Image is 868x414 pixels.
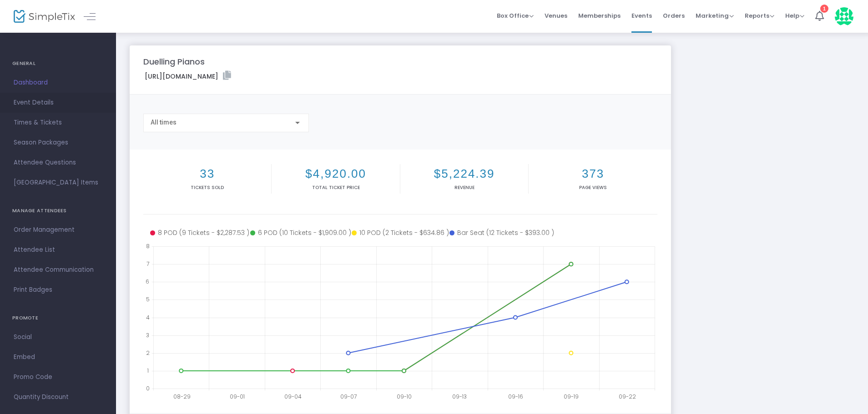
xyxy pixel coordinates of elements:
span: Memberships [578,4,621,27]
p: Tickets sold [145,184,269,191]
text: 09-10 [397,393,412,400]
h2: 373 [530,167,655,181]
text: 1 [147,366,149,374]
span: Marketing [696,11,734,20]
text: 7 [146,260,149,268]
span: Embed [14,351,102,363]
span: Venues [545,4,567,27]
h4: MANAGE ATTENDEES [12,202,104,220]
span: Print Badges [14,284,102,296]
span: Reports [745,11,774,20]
span: Dashboard [14,77,102,89]
p: Page Views [530,184,655,191]
text: 08-29 [173,393,191,400]
span: All times [151,119,177,126]
text: 2 [146,349,150,356]
text: 09-16 [508,393,523,400]
p: Total Ticket Price [273,184,398,191]
span: Attendee Communication [14,264,102,276]
h2: 33 [145,167,269,181]
span: Times & Tickets [14,117,102,129]
text: 09-04 [284,393,302,400]
span: Box Office [497,11,534,20]
h2: $4,920.00 [273,167,398,181]
text: 5 [146,295,150,303]
span: Attendee Questions [14,157,102,169]
text: 09-19 [564,393,579,400]
text: 6 [146,278,149,285]
span: Season Packages [14,137,102,149]
text: 8 [146,242,150,250]
span: Social [14,331,102,343]
p: Revenue [402,184,526,191]
text: 3 [146,331,149,339]
span: Help [785,11,804,20]
text: 09-22 [619,393,636,400]
h4: GENERAL [12,55,104,73]
h2: $5,224.39 [402,167,526,181]
span: Order Management [14,224,102,236]
h4: PROMOTE [12,309,104,327]
span: [GEOGRAPHIC_DATA] Items [14,177,102,189]
text: 09-07 [340,393,357,400]
text: 0 [146,384,150,392]
span: Events [631,4,652,27]
text: 09-13 [452,393,467,400]
span: Quantity Discount [14,391,102,403]
span: Promo Code [14,371,102,383]
m-panel-title: Duelling Pianos [143,55,205,68]
span: Orders [663,4,685,27]
text: 09-01 [230,393,245,400]
text: 4 [146,313,150,321]
span: Event Details [14,97,102,109]
div: 1 [820,5,828,13]
label: [URL][DOMAIN_NAME] [145,71,231,81]
span: Attendee List [14,244,102,256]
